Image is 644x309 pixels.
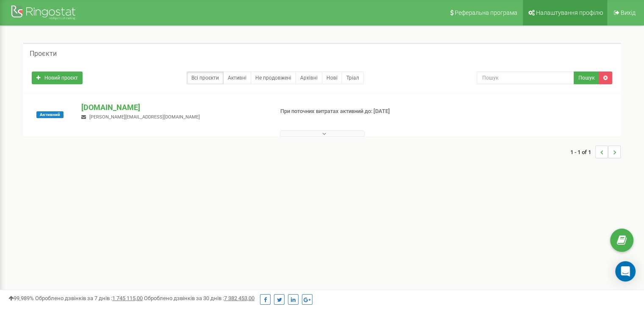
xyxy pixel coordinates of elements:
u: 7 382 453,00 [224,295,254,301]
input: Пошук [477,72,574,84]
span: Реферальна програма [455,9,517,16]
a: Всі проєкти [187,72,224,84]
span: Оброблено дзвінків за 30 днів : [144,295,254,301]
a: Нові [322,72,342,84]
a: Не продовжені [251,72,296,84]
h5: Проєкти [30,50,57,58]
a: Новий проєкт [32,72,83,84]
a: Активні [223,72,251,84]
span: Налаштування профілю [536,9,603,16]
span: Активний [36,111,64,118]
nav: ... [570,137,621,167]
p: При поточних витратах активний до: [DATE] [280,108,416,116]
span: [PERSON_NAME][EMAIL_ADDRESS][DOMAIN_NAME] [89,114,200,120]
a: Тріал [342,72,364,84]
span: Оброблено дзвінків за 7 днів : [35,295,143,301]
span: 1 - 1 of 1 [570,146,595,158]
a: Архівні [296,72,322,84]
div: Open Intercom Messenger [615,261,636,281]
button: Пошук [574,72,599,84]
span: 99,989% [8,295,34,301]
span: Вихід [621,9,636,16]
u: 1 745 115,00 [112,295,143,301]
p: [DOMAIN_NAME] [81,102,266,113]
